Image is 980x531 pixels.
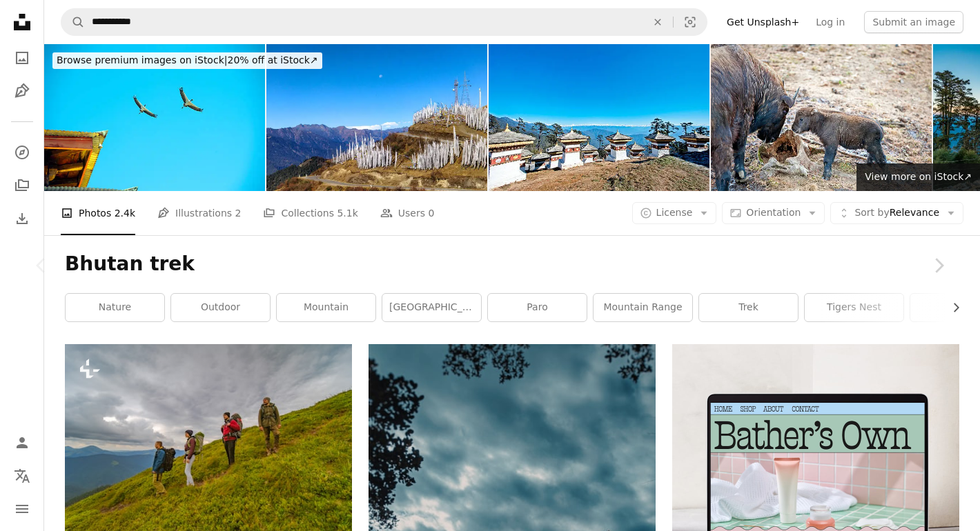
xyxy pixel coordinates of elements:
[8,429,36,457] a: Log in / Sign up
[656,207,693,218] span: License
[8,172,36,199] a: Collections
[632,202,717,224] button: License
[864,11,963,33] button: Submit an image
[8,77,36,105] a: Illustrations
[52,52,322,69] div: 20% off at iStock ↗
[8,139,36,166] a: Explore
[865,171,972,182] span: View more on iStock ↗
[266,44,487,191] img: Bhutan Chele la Pass scenic mountain view with prayer flags.
[805,294,903,321] a: tigers nest
[61,9,85,35] button: Search Unsplash
[65,433,352,445] a: The four people with backpacks standing on the green mountain
[854,206,939,220] span: Relevance
[235,206,242,221] span: 2
[66,294,164,321] a: nature
[856,163,980,191] a: View more on iStock↗
[44,44,331,77] a: Browse premium images on iStock|20% off at iStock↗
[830,202,963,224] button: Sort byRelevance
[171,294,270,321] a: outdoor
[746,207,801,218] span: Orientation
[718,11,807,33] a: Get Unsplash+
[699,294,798,321] a: trek
[44,44,265,191] img: Pair of migrating Black necked Cranes, Gangtey Valley, Bhutan
[897,199,980,332] a: Next
[8,44,36,72] a: Photos
[8,462,36,490] button: Language
[674,9,707,35] button: Visual search
[594,294,692,321] a: mountain range
[489,44,709,191] img: Wide angle view of the Druk Wangyal Chortens, Dochula Pass, Thimpu, Bhutan
[337,206,357,221] span: 5.1k
[57,54,227,66] span: Browse premium images on iStock |
[711,44,932,191] img: Rare Takin mother and calf, Bhutan.
[277,294,375,321] a: mountain
[722,202,825,224] button: Orientation
[854,207,889,218] span: Sort by
[61,8,707,36] form: Find visuals sitewide
[488,294,587,321] a: paro
[429,206,435,221] span: 0
[807,11,853,33] a: Log in
[8,495,36,523] button: Menu
[382,294,481,321] a: [GEOGRAPHIC_DATA]
[380,191,435,235] a: Users 0
[643,9,673,35] button: Clear
[263,191,357,235] a: Collections 5.1k
[65,252,959,277] h1: Bhutan trek
[157,191,241,235] a: Illustrations 2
